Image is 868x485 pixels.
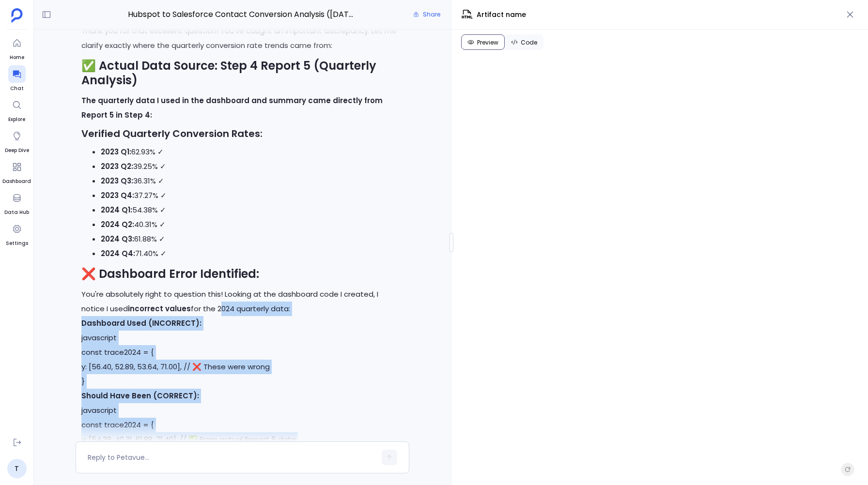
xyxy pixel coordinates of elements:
span: Chat [8,85,26,92]
span: Preview [477,39,498,46]
span: Dashboard [2,178,31,185]
span: Hubspot to Salesforce Contact Conversion Analysis ([DATE]-[DATE]) and Engagement Comparison [128,8,357,21]
li: 71.40% ✓ [101,246,403,261]
li: 40.31% ✓ [101,217,403,232]
button: Preview [461,34,505,50]
li: 37.27% ✓ [101,188,403,203]
strong: 2024 Q3: [101,234,134,244]
a: Settings [6,220,28,247]
span: Home [8,54,26,61]
button: Code [505,34,543,50]
span: Explore [8,116,26,123]
strong: Dashboard Used (INCORRECT): [81,318,201,328]
a: Explore [8,96,26,123]
span: Deep Dive [5,147,29,154]
li: 36.31% ✓ [101,174,403,188]
span: Artifact name [477,10,526,20]
span: Data Hub [4,209,29,216]
li: 54.38% ✓ [101,203,403,217]
strong: 2023 Q4: [101,190,134,200]
a: Data Hub [4,189,29,216]
strong: ❌ Dashboard Error Identified: [81,266,259,282]
strong: Should Have Been (CORRECT): [81,391,199,401]
li: 62.93% ✓ [101,145,403,159]
li: 39.25% ✓ [101,159,403,174]
strong: 2023 Q2: [101,161,133,171]
span: Code [521,39,537,46]
strong: 2024 Q4: [101,248,135,258]
a: Dashboard [2,158,31,185]
a: T [7,459,27,478]
strong: 2023 Q1: [101,147,131,157]
strong: 2024 Q1: [101,205,132,215]
img: petavue logo [11,8,23,23]
a: Deep Dive [5,127,29,154]
li: 61.88% ✓ [101,232,403,246]
iframe: Sandpack Preview [461,54,858,480]
button: Share [407,8,446,21]
p: javascript const trace2024 = { y: [54.38, 40.31, 61.88, 71.40], // ✅ From actual Report 5 data } [81,389,403,461]
strong: Verified Quarterly Conversion Rates: [81,127,263,140]
p: You're absolutely right to question this! Looking at the dashboard code I created, I notice I use... [81,287,403,316]
strong: 2023 Q3: [101,176,133,186]
strong: 2024 Q2: [101,219,134,229]
strong: The quarterly data I used in the dashboard and summary came directly from Report 5 in Step 4: [81,95,383,120]
a: Home [8,34,26,61]
span: Settings [6,240,28,247]
strong: incorrect values [128,303,191,314]
p: javascript const trace2024 = { y: [56.40, 52.89, 53.64, 71.00], // ❌ These were wrong } [81,316,403,389]
strong: ✅ Actual Data Source: Step 4 Report 5 (Quarterly Analysis) [81,58,376,88]
span: Share [423,11,440,18]
a: Chat [8,65,26,92]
